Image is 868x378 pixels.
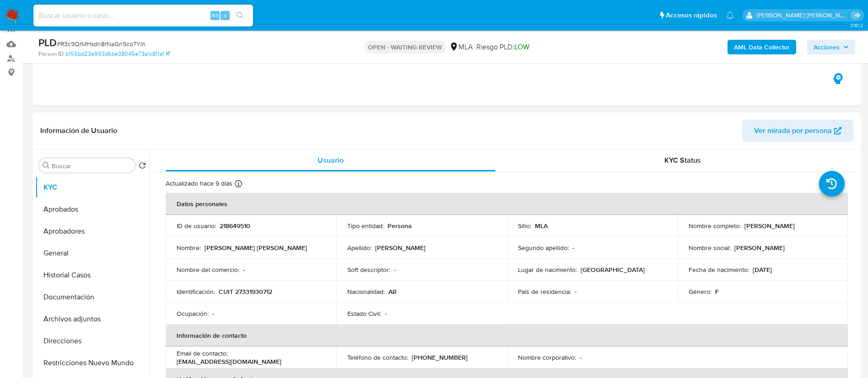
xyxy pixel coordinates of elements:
th: Información de contacto [166,325,848,346]
p: - [212,309,214,318]
button: Aprobadores [35,220,150,242]
th: Datos personales [166,193,848,215]
p: [PERSON_NAME] [375,244,426,252]
button: KYC [35,176,150,198]
p: [PERSON_NAME] [734,244,785,252]
h1: Información de Usuario [40,126,117,135]
span: Accesos rápidos [666,11,717,20]
p: - [394,266,396,274]
p: - [575,287,577,296]
p: Sitio : [518,222,531,230]
input: Buscar usuario o caso... [33,10,253,21]
button: General [35,242,150,264]
span: Ver mirada por persona [754,120,832,142]
p: ID de usuario : [177,222,216,230]
p: 218649510 [220,222,250,230]
button: Acciones [807,40,855,54]
span: Riesgo PLD: [476,42,529,52]
p: [DATE] [753,266,772,274]
p: Estado Civil : [347,309,381,318]
a: b155bd23e993d6be38045e73a1c811af [65,50,170,58]
p: MLA [535,222,548,230]
button: Documentación [35,286,150,308]
button: Buscar [43,162,50,169]
span: KYC Status [664,155,701,165]
p: Nacionalidad : [347,287,385,296]
button: Restricciones Nuevo Mundo [35,352,150,374]
p: [PHONE_NUMBER] [412,353,468,362]
a: Notificaciones [726,11,734,19]
span: 3.161.2 [850,21,863,29]
span: Acciones [814,40,840,54]
p: Segundo apellido : [518,244,569,252]
button: Direcciones [35,330,150,352]
p: [PERSON_NAME] [744,222,795,230]
p: Ocupación : [177,309,209,318]
p: Teléfono de contacto : [347,353,408,362]
p: maria.acosta@mercadolibre.com [756,11,849,20]
span: Usuario [318,155,344,165]
button: Historial Casos [35,264,150,286]
a: Salir [852,11,861,20]
b: Person ID [38,50,64,58]
input: Buscar [52,162,131,170]
p: Nombre del comercio : [177,266,239,274]
button: Archivos adjuntos [35,308,150,330]
span: # R3c9QrMHsdn8rNaGn9co7YIn [57,39,146,48]
p: Actualizado hace 9 días [166,179,232,188]
p: Género : [689,287,712,296]
span: s [224,11,226,20]
button: search-icon [231,9,249,22]
p: Tipo entidad : [347,222,384,230]
p: - [243,266,245,274]
p: Nombre completo : [689,222,741,230]
p: Persona [388,222,412,230]
button: Volver al orden por defecto [139,162,146,172]
b: PLD [38,35,57,50]
p: [GEOGRAPHIC_DATA] [581,266,645,274]
p: País de residencia : [518,287,571,296]
div: MLA [449,42,473,52]
p: - [580,353,582,362]
p: CUIT 27331930712 [219,287,272,296]
p: Apellido : [347,244,372,252]
p: [PERSON_NAME] [PERSON_NAME] [205,244,307,252]
p: Identificación : [177,287,215,296]
p: - [385,309,387,318]
p: Nombre corporativo : [518,353,576,362]
span: Alt [211,11,219,20]
button: Ver mirada por persona [742,120,853,142]
p: - [572,244,574,252]
p: Nombre : [177,244,201,252]
button: AML Data Collector [728,40,796,54]
span: LOW [514,42,529,52]
p: [EMAIL_ADDRESS][DOMAIN_NAME] [177,357,281,366]
p: Email de contacto : [177,349,228,357]
p: Nombre social : [689,244,731,252]
p: Fecha de nacimiento : [689,266,749,274]
button: Aprobados [35,198,150,220]
p: OPEN - WAITING REVIEW [364,41,446,53]
p: AR [388,287,397,296]
b: AML Data Collector [734,40,790,54]
p: Lugar de nacimiento : [518,266,577,274]
p: Soft descriptor : [347,266,390,274]
p: F [715,287,719,296]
